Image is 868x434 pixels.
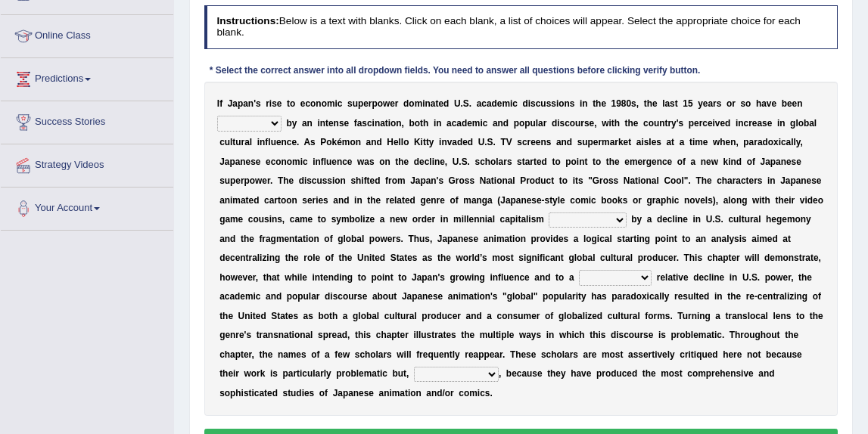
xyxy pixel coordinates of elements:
b: e [276,137,282,147]
b: i [557,118,559,129]
b: c [483,118,488,129]
b: s [570,98,575,109]
b: p [358,98,363,109]
b: a [302,118,307,129]
b: u [540,98,546,109]
b: T [500,137,506,147]
b: e [720,118,725,129]
b: e [708,118,713,129]
b: o [745,98,751,109]
b: i [334,98,337,109]
b: e [752,118,758,129]
b: e [467,118,472,129]
b: i [388,118,390,129]
b: e [703,98,708,109]
b: é [337,137,342,147]
b: s [656,137,661,147]
b: s [546,98,552,109]
b: m [502,98,510,109]
b: i [777,118,779,129]
b: o [378,98,383,109]
b: 5 [688,98,693,109]
b: e [624,137,629,147]
b: K [414,137,421,147]
b: , [736,137,738,147]
b: e [530,137,536,147]
b: i [421,137,423,147]
b: c [338,98,343,109]
b: o [726,98,732,109]
b: n [779,118,785,129]
b: m [472,118,481,129]
b: n [730,137,736,147]
b: s [740,98,745,109]
b: t [423,137,426,147]
b: , [402,118,404,129]
b: o [390,118,396,129]
b: u [225,137,230,147]
b: r [614,137,618,147]
b: s [362,118,367,129]
b: a [366,137,372,147]
b: m [327,98,335,109]
b: c [512,98,518,109]
b: a [446,118,452,129]
b: i [480,118,482,129]
b: a [666,137,671,147]
b: n [540,137,546,147]
b: s [517,137,522,147]
b: t [644,98,647,109]
b: a [232,98,238,109]
b: U [478,137,485,147]
b: e [497,98,502,109]
b: h [756,98,761,109]
b: t [625,118,628,129]
b: n [498,118,503,129]
b: e [390,98,395,109]
b: e [300,98,306,109]
b: A [304,137,311,147]
b: c [367,118,372,129]
b: o [649,118,654,129]
b: S [463,98,469,109]
b: 0 [626,98,631,109]
b: h [647,98,652,109]
b: i [580,98,582,109]
b: e [652,98,658,109]
b: d [457,137,462,147]
b: e [726,137,731,147]
b: a [477,98,482,109]
b: o [403,137,409,147]
b: n [425,98,431,109]
b: d [376,137,381,147]
b: o [415,118,420,129]
b: i [372,118,375,129]
b: i [528,98,530,109]
b: e [363,98,369,109]
b: i [439,137,441,147]
b: k [618,137,624,147]
b: r [369,98,372,109]
b: a [431,98,436,109]
b: r [527,137,531,147]
b: c [565,118,570,129]
b: a [452,137,457,147]
b: s [762,118,767,129]
b: s [272,98,277,109]
b: a [357,118,362,129]
a: Strategy Videos [1,144,173,182]
b: a [538,118,543,129]
b: H [387,137,394,147]
b: s [339,118,344,129]
b: n [260,137,265,147]
b: t [420,118,423,129]
b: e [462,137,468,147]
div: * Select the correct answer into all dropdown fields. You need to answer all questions before cli... [204,65,706,79]
b: w [713,137,720,147]
b: s [347,98,353,109]
b: a [664,98,670,109]
b: c [452,118,457,129]
b: i [422,98,425,109]
a: Predictions [1,58,173,96]
b: . [484,137,487,147]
